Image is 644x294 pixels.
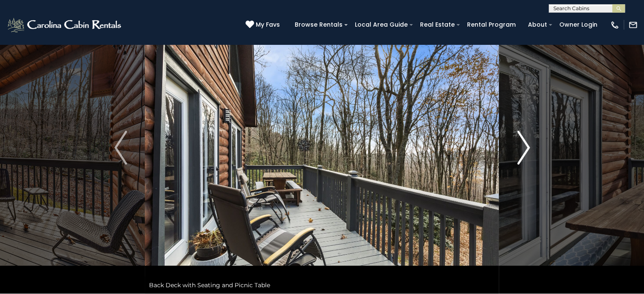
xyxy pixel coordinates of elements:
[555,18,602,31] a: Owner Login
[97,2,145,294] button: Previous
[610,20,619,30] img: phone-regular-white.png
[524,18,551,31] a: About
[114,131,127,165] img: arrow
[463,18,520,31] a: Rental Program
[628,20,638,30] img: mail-regular-white.png
[256,20,280,29] span: My Favs
[246,20,282,30] a: My Favs
[416,18,459,31] a: Real Estate
[351,18,412,31] a: Local Area Guide
[6,16,124,33] img: White-1-2.png
[145,277,499,294] div: Back Deck with Seating and Picnic Table
[517,131,530,165] img: arrow
[290,18,347,31] a: Browse Rentals
[499,2,548,294] button: Next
